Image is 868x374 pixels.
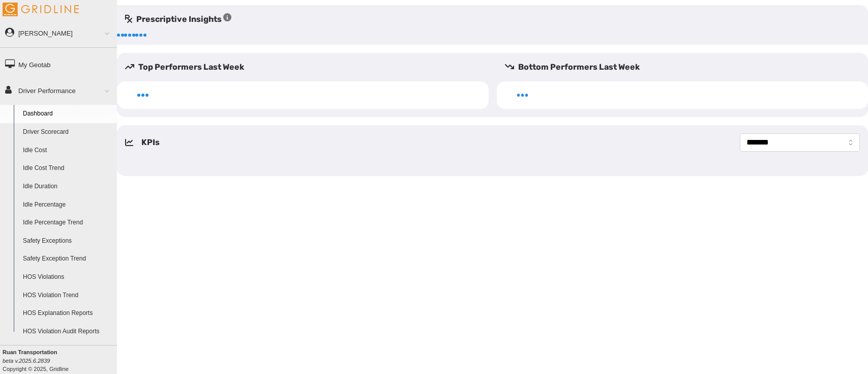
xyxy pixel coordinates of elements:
[18,286,117,305] a: HOS Violation Trend
[18,141,117,160] a: Idle Cost
[18,323,117,341] a: HOS Violation Audit Reports
[125,13,231,25] h5: Prescriptive Insights
[18,250,117,268] a: Safety Exception Trend
[18,268,117,286] a: HOS Violations
[18,105,117,123] a: Dashboard
[18,304,117,323] a: HOS Explanation Reports
[3,3,79,16] img: Gridline
[141,136,160,149] h5: KPIs
[18,196,117,214] a: Idle Percentage
[18,214,117,232] a: Idle Percentage Trend
[3,358,50,364] i: beta v.2025.6.2839
[18,159,117,178] a: Idle Cost Trend
[18,232,117,250] a: Safety Exceptions
[18,178,117,196] a: Idle Duration
[3,349,57,355] b: Ruan Transportation
[18,123,117,141] a: Driver Scorecard
[3,348,117,373] div: Copyright © 2025, Gridline
[125,61,489,73] h5: Top Performers Last Week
